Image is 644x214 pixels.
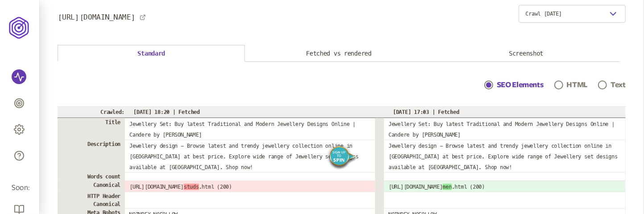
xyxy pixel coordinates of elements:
[58,45,245,61] button: Standard
[124,109,375,115] p: [DATE] 18:20 | Fetched
[443,184,452,190] span: men
[388,143,618,170] span: Jewellery design - Browse latest and trendy jewellery collection online in [GEOGRAPHIC_DATA] at b...
[12,183,28,193] span: Soon:
[567,80,588,90] p: HTML
[58,109,124,115] p: Crawled:
[58,12,135,23] p: [URL][DOMAIN_NAME]
[129,184,184,190] span: [URL][DOMAIN_NAME]
[388,184,443,190] span: [URL][DOMAIN_NAME]
[58,192,125,208] p: HTTP Header Canonical
[388,121,615,138] span: Jewellery Set: Buy latest Traditional and Modern Jewellery Designs Online | Candere by [PERSON_NAME]
[519,5,626,23] button: Crawl [DATE]
[433,45,620,62] button: Screenshot
[245,45,432,62] button: Fetched vs rendered
[129,121,355,138] span: Jewellery Set: Buy latest Traditional and Modern Jewellery Designs Online | Candere by [PERSON_NAME]
[58,181,125,192] p: Canonical
[58,118,125,140] p: Title
[611,80,626,90] p: Text
[452,184,485,190] span: .html (200)
[129,143,359,170] span: Jewellery design - Browse latest and trendy jewellery collection online in [GEOGRAPHIC_DATA] at b...
[497,80,544,90] p: SEO Elements
[58,140,125,172] p: Description
[58,172,125,181] p: Words count
[526,10,562,17] span: Crawl [DATE]
[199,184,232,190] span: .html (200)
[326,143,357,172] img: wheel_font
[184,184,199,190] span: studs
[375,109,626,115] p: [DATE] 17:03 | Fetched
